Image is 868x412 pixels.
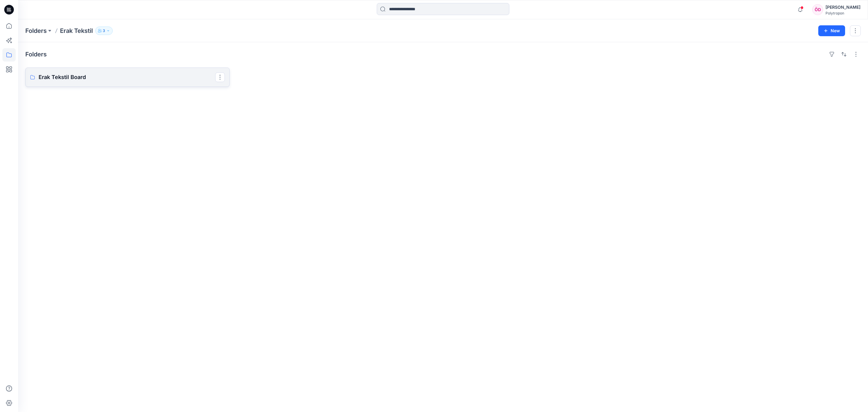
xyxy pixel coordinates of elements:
div: Polytropon [826,11,860,15]
p: 3 [103,27,105,34]
p: Erak Tekstil [60,27,93,35]
h4: Folders [25,51,47,58]
button: New [818,25,845,36]
a: Erak Tekstil Board [25,68,230,87]
div: [PERSON_NAME] [826,4,860,11]
a: Folders [25,27,47,35]
p: Erak Tekstil Board [39,73,215,81]
div: ÖD [812,4,823,15]
button: 3 [95,27,113,35]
